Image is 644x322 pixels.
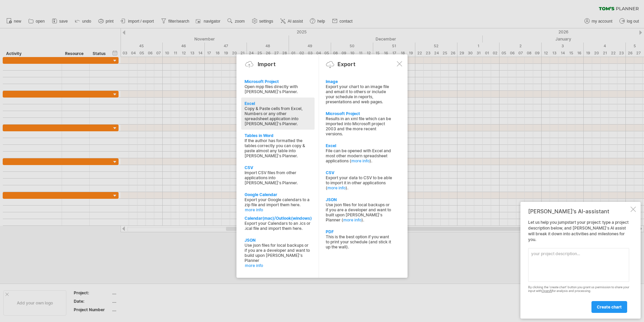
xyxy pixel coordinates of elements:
[597,304,622,310] span: create chart
[326,116,392,136] div: Results in an xml file which can be imported into Microsoft project 2003 and the more recent vers...
[542,289,552,293] a: OpenAI
[245,207,312,212] a: more info
[245,138,311,158] div: If the author has formatted the tables correctly you can copy & paste almost any table into [PERS...
[245,133,311,138] div: Tables in Word
[326,143,392,148] div: Excel
[591,301,627,313] a: create chart
[258,61,276,68] div: Import
[528,208,629,215] div: [PERSON_NAME]'s AI-assistant
[337,61,355,68] div: Export
[245,101,311,106] div: Excel
[343,217,361,222] a: more info
[326,234,392,249] div: This is the best option if you want to print your schedule (and stick it up the wall).
[528,220,629,313] div: Let us help you jumpstart your project: type a project description below, and [PERSON_NAME]'s AI ...
[326,175,392,190] div: Export your data to CSV to be able to import it in other applications ( ).
[326,170,392,175] div: CSV
[326,79,392,84] div: Image
[326,111,392,116] div: Microsoft Project
[351,158,369,163] a: more info
[528,286,629,293] div: By clicking the 'create chart' button you grant us permission to share your input with for analys...
[327,185,346,190] a: more info
[326,84,392,104] div: Export your chart to an image file and email it to others or include your schedule in reports, pr...
[326,229,392,234] div: PDF
[326,197,392,202] div: JSON
[245,106,311,126] div: Copy & Paste cells from Excel, Numbers or any other spreadsheet application into [PERSON_NAME]'s ...
[326,202,392,222] div: Use json files for local backups or if you are a developer and want to built upon [PERSON_NAME]'s...
[245,263,312,268] a: more info
[326,148,392,163] div: File can be opened with Excel and most other modern spreadsheet applications ( ).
